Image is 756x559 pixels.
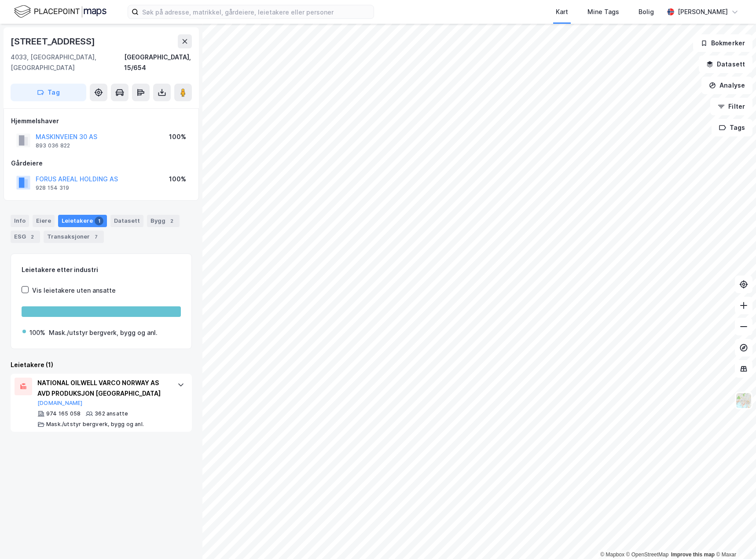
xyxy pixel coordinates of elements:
a: Improve this map [671,552,715,558]
div: 100% [169,174,186,184]
div: Mask./utstyr bergverk, bygg og anl. [46,421,144,428]
a: Mapbox [600,552,624,558]
div: Datasett [110,215,143,227]
div: ESG [11,231,40,243]
iframe: Chat Widget [712,517,756,559]
div: 974 165 058 [46,410,81,417]
div: Gårdeiere [11,158,191,169]
button: Datasett [699,55,752,73]
div: Eiere [33,215,55,227]
div: 362 ansatte [95,410,128,417]
button: Tags [712,119,752,136]
div: 893 036 822 [36,142,70,149]
button: Bokmerker [693,34,752,52]
div: Hjemmelshaver [11,116,191,126]
button: Tag [11,84,86,101]
input: Søk på adresse, matrikkel, gårdeiere, leietakere eller personer [139,5,374,18]
button: [DOMAIN_NAME] [37,400,83,407]
div: Kontrollprogram for chat [712,517,756,559]
div: 7 [92,232,100,241]
div: [PERSON_NAME] [678,7,728,17]
div: Leietakere etter industri [22,265,181,275]
div: Kart [556,7,568,17]
img: Z [735,392,752,409]
div: Bolig [639,7,654,17]
div: NATIONAL OILWELL VARCO NORWAY AS AVD PRODUKSJON [GEOGRAPHIC_DATA] [37,378,169,399]
div: Vis leietakere uten ansatte [32,285,116,296]
button: Filter [710,98,752,115]
div: 100% [169,132,186,142]
div: [STREET_ADDRESS] [11,34,97,48]
div: 100% [29,327,45,338]
div: 2 [167,217,176,225]
button: Analyse [701,77,752,94]
div: [GEOGRAPHIC_DATA], 15/654 [124,52,192,73]
div: Leietakere [58,215,107,227]
div: Leietakere (1) [11,360,192,370]
div: Transaksjoner [44,231,104,243]
div: 928 154 319 [36,184,69,191]
div: 1 [95,217,103,225]
div: 2 [28,232,37,241]
div: Mask./utstyr bergverk, bygg og anl. [49,327,158,338]
div: Info [11,215,29,227]
div: 4033, [GEOGRAPHIC_DATA], [GEOGRAPHIC_DATA] [11,52,124,73]
div: Mine Tags [587,7,619,17]
div: Bygg [147,215,180,227]
a: OpenStreetMap [626,552,669,558]
img: logo.f888ab2527a4732fd821a326f86c7f29.svg [14,4,106,19]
